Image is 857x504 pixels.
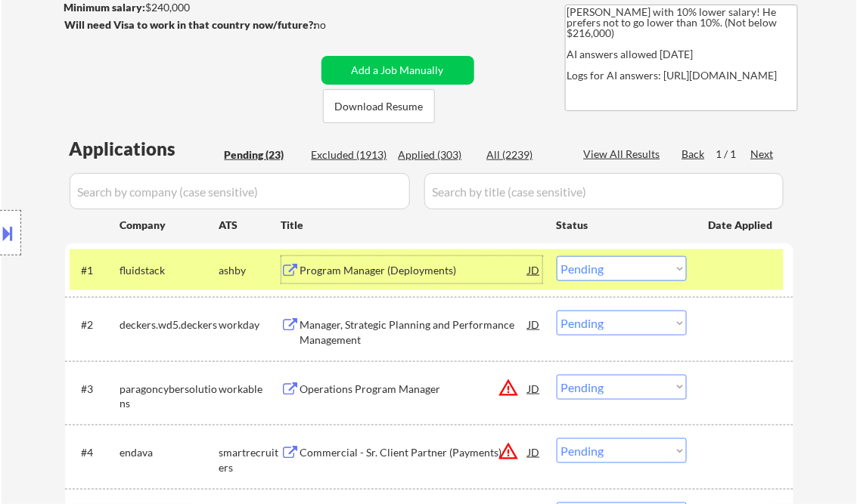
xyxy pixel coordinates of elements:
[487,147,563,162] div: All (2239)
[584,147,665,162] div: View All Results
[300,382,529,397] div: Operations Program Manager
[709,218,775,233] div: Date Applied
[399,147,474,162] div: Applied (303)
[682,147,706,162] div: Back
[300,263,529,278] div: Program Manager (Deployments)
[498,441,520,462] button: warning_amber
[751,147,775,162] div: Next
[64,1,146,14] strong: Minimum salary:
[424,173,784,209] input: Search by title (case sensitive)
[498,377,520,398] button: warning_amber
[527,375,542,402] div: JD
[82,382,108,397] div: #3
[716,147,751,162] div: 1 / 1
[312,147,387,162] div: Excluded (1913)
[527,311,542,338] div: JD
[315,17,358,32] div: no
[281,218,542,233] div: Title
[120,382,219,411] div: paragoncybersolutions
[82,445,108,460] div: #4
[65,18,317,31] strong: Will need Visa to work in that country now/future?:
[321,56,474,85] button: Add a Job Manually
[527,438,542,465] div: JD
[557,211,687,238] div: Status
[219,382,281,397] div: workable
[219,445,281,475] div: smartrecruiters
[527,256,542,283] div: JD
[323,89,435,123] button: Download Resume
[300,445,529,460] div: Commercial - Sr. Client Partner (Payments)
[300,317,529,347] div: Manager, Strategic Planning and Performance Management
[120,445,219,460] div: endava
